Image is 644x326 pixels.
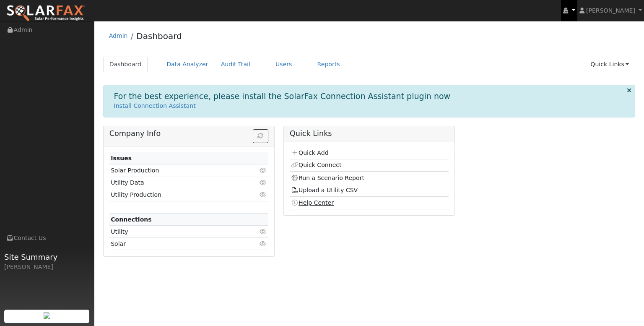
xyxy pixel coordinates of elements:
[109,189,243,201] td: Utility Production
[109,226,243,238] td: Utility
[291,199,334,206] a: Help Center
[291,175,364,181] a: Run a Scenario Report
[109,177,243,189] td: Utility Data
[260,241,267,247] i: Click to view
[6,5,85,22] img: SolarFax
[136,31,182,41] a: Dashboard
[291,162,341,168] a: Quick Connect
[269,57,299,72] a: Users
[260,192,267,198] i: Click to view
[290,129,449,138] h5: Quick Links
[260,180,267,185] i: Click to view
[291,187,358,193] a: Upload a Utility CSV
[103,57,148,72] a: Dashboard
[311,57,346,72] a: Reports
[44,312,50,319] img: retrieve
[215,57,257,72] a: Audit Trail
[109,164,243,177] td: Solar Production
[4,251,90,263] span: Site Summary
[114,102,196,109] a: Install Connection Assistant
[160,57,215,72] a: Data Analyzer
[111,216,152,223] strong: Connections
[291,149,328,156] a: Quick Add
[109,238,243,250] td: Solar
[109,32,128,39] a: Admin
[260,229,267,235] i: Click to view
[114,91,451,101] h1: For the best experience, please install the SolarFax Connection Assistant plugin now
[260,167,267,173] i: Click to view
[111,155,132,162] strong: Issues
[586,7,635,14] span: [PERSON_NAME]
[109,129,268,138] h5: Company Info
[4,263,90,271] div: [PERSON_NAME]
[584,57,635,72] a: Quick Links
